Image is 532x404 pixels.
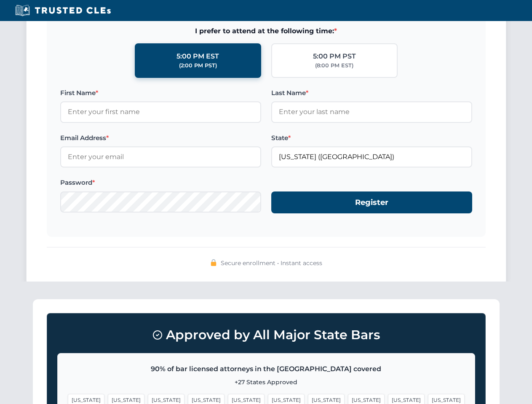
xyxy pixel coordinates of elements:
[57,324,475,346] h3: Approved by All Major State Bars
[313,51,356,62] div: 5:00 PM PST
[68,364,465,375] p: 90% of bar licensed attorneys in the [GEOGRAPHIC_DATA] covered
[13,4,113,17] img: Trusted CLEs
[60,101,261,122] input: Enter your first name
[60,26,472,37] span: I prefer to attend at the following time:
[60,178,261,188] label: Password
[271,88,472,98] label: Last Name
[271,191,472,214] button: Register
[210,259,217,266] img: 🔒
[315,61,353,70] div: (8:00 PM EST)
[271,101,472,122] input: Enter your last name
[68,377,465,387] p: +27 States Approved
[60,133,261,143] label: Email Address
[179,61,217,70] div: (2:00 PM PST)
[221,258,322,268] span: Secure enrollment • Instant access
[271,146,472,167] input: Ohio (OH)
[60,146,261,167] input: Enter your email
[271,133,472,143] label: State
[60,88,261,98] label: First Name
[176,51,219,62] div: 5:00 PM EST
